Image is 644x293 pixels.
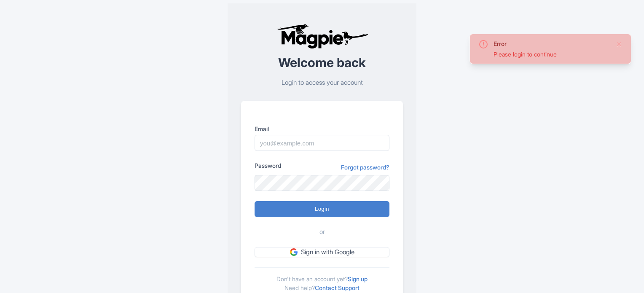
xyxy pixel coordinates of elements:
h2: Welcome back [241,56,403,70]
button: Close [616,39,623,49]
div: Please login to continue [494,50,609,59]
input: Login [255,201,389,217]
a: Sign up [348,275,368,282]
img: google.svg [290,248,298,256]
div: Don't have an account yet? Need help? [255,267,389,292]
a: Contact Support [315,284,360,291]
label: Password [255,161,281,170]
a: Sign in with Google [255,247,389,258]
span: or [319,227,325,237]
div: Error [494,39,609,48]
a: Forgot password? [341,163,389,172]
p: Login to access your account [241,78,403,88]
label: Email [255,124,389,133]
input: you@example.com [255,135,389,151]
img: logo-ab69f6fb50320c5b225c76a69d11143b.png [275,24,370,49]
